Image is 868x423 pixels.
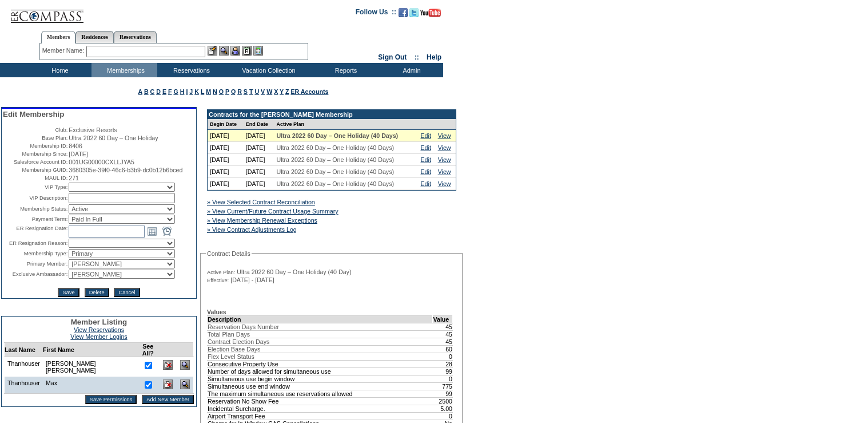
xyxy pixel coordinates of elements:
[378,53,407,61] a: Sign Out
[194,88,199,95] a: K
[5,377,43,394] td: Thanhouser
[433,360,453,367] td: 28
[225,88,229,95] a: P
[433,338,453,345] td: 45
[208,110,456,119] td: Contracts for the [PERSON_NAME] Membership
[150,88,155,95] a: C
[207,208,339,215] a: » View Current/Future Contract Usage Summary
[208,166,244,178] td: [DATE]
[189,88,193,95] a: J
[5,357,43,377] td: Thanhouser
[230,46,240,56] img: Impersonate
[421,156,431,163] a: Edit
[69,151,88,157] span: [DATE]
[163,379,173,389] img: Delete
[433,323,453,330] td: 45
[43,343,137,357] td: First Name
[161,225,173,238] a: Open the time view popup.
[433,397,453,405] td: 2500
[144,88,149,95] a: B
[142,395,194,404] input: Add New Member
[43,377,137,394] td: Max
[261,88,265,95] a: V
[433,345,453,353] td: 60
[3,135,67,141] td: Base Plan:
[3,175,67,181] td: MAUL ID:
[433,390,453,397] td: 99
[433,353,453,360] td: 0
[377,63,443,77] td: Admin
[207,226,297,233] a: » View Contract Adjustments Log
[208,338,269,345] span: Contract Election Days
[438,168,451,175] a: View
[208,405,433,412] td: Incidental Surcharge.
[208,346,260,353] span: Election Base Days
[433,330,453,338] td: 45
[237,88,242,95] a: R
[427,53,441,61] a: Help
[5,343,43,357] td: Last Name
[3,249,67,258] td: Membership Type:
[180,360,190,370] img: View Dashboard
[208,323,279,330] span: Reservation Days Number
[114,288,140,297] input: Cancel
[3,239,67,248] td: ER Resignation Reason:
[244,166,274,178] td: [DATE]
[208,397,433,405] td: Reservation No Show Fee
[415,53,419,61] span: ::
[186,88,188,95] a: I
[3,215,67,224] td: Payment Term:
[162,88,166,95] a: E
[409,8,419,17] img: Follow us on Twitter
[266,88,272,95] a: W
[163,360,173,370] img: Delete
[244,178,274,190] td: [DATE]
[438,156,451,163] a: View
[201,88,204,95] a: L
[26,63,91,77] td: Home
[3,193,67,203] td: VIP Description:
[433,412,453,420] td: 0
[230,276,274,283] span: [DATE] - [DATE]
[244,130,274,142] td: [DATE]
[58,288,79,297] input: Save
[3,183,67,192] td: VIP Type:
[180,88,185,95] a: H
[277,168,395,175] span: Ultra 2022 60 Day – One Holiday (40 Days)
[69,143,82,149] span: 8406
[208,142,244,154] td: [DATE]
[69,167,182,173] span: 3680305e-39f0-46c6-b3b9-dc0b12b6bced
[280,88,284,95] a: Y
[237,268,351,275] span: Ultra 2022 60 Day – One Holiday (40 Day)
[3,126,67,133] td: Club:
[208,353,254,360] span: Flex Level Status
[207,199,315,205] a: » View Selected Contract Reconciliation
[223,63,312,77] td: Vacation Collection
[244,154,274,166] td: [DATE]
[69,175,79,181] span: 271
[137,343,159,357] td: See All?
[208,390,433,397] td: The maximum simultaneous use reservations allowed
[70,333,127,340] a: View Member Logins
[42,46,86,56] div: Member Name:
[69,159,134,165] span: 001UG00000CXLLJYA5
[208,360,433,367] td: Consecutive Property Use
[114,31,157,43] a: Reservations
[208,119,244,130] td: Begin Date
[277,144,395,151] span: Ultra 2022 60 Day – One Holiday (40 Days)
[274,119,419,130] td: Active Plan
[85,288,109,297] input: Delete
[208,375,433,382] td: Simultaneous use begin window
[438,144,451,151] a: View
[208,412,433,420] td: Airport Transport Fee
[356,7,396,21] td: Follow Us ::
[207,277,229,284] span: Effective:
[208,178,244,190] td: [DATE]
[206,250,252,257] legend: Contract Details
[3,167,67,173] td: Membership GUID:
[208,382,433,390] td: Simultaneous use end window
[277,156,395,163] span: Ultra 2022 60 Day – One Holiday (40 Days)
[3,204,67,214] td: Membership Status:
[206,88,211,95] a: M
[3,110,64,118] span: Edit Membership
